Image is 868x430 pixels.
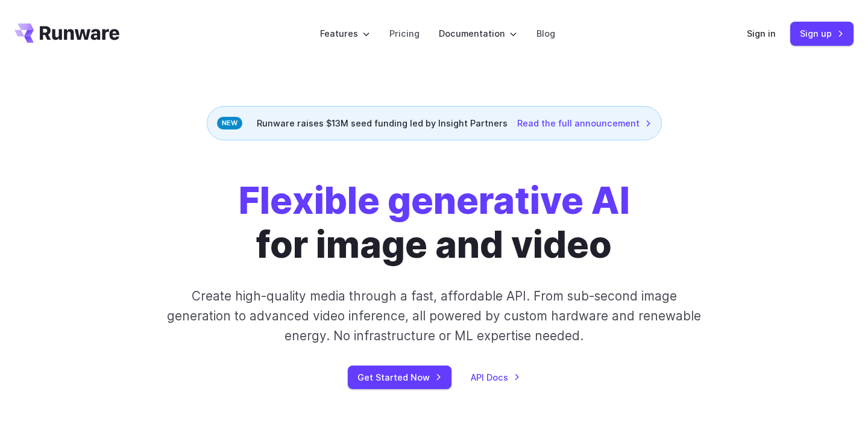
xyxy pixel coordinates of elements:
a: Blog [536,26,555,40]
a: Read the full announcement [517,116,652,130]
div: Runware raises $13M seed funding led by Insight Partners [207,106,662,140]
label: Documentation [439,26,517,40]
strong: Flexible generative AI [239,178,630,223]
label: Features [320,26,370,40]
a: Sign in [747,26,776,40]
a: Go to / [14,23,119,43]
a: Get Started Now [348,366,451,389]
a: Pricing [389,26,420,40]
a: API Docs [471,370,520,384]
h1: for image and video [239,179,630,267]
a: Sign up [790,22,854,45]
p: Create high-quality media through a fast, affordable API. From sub-second image generation to adv... [166,286,703,346]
